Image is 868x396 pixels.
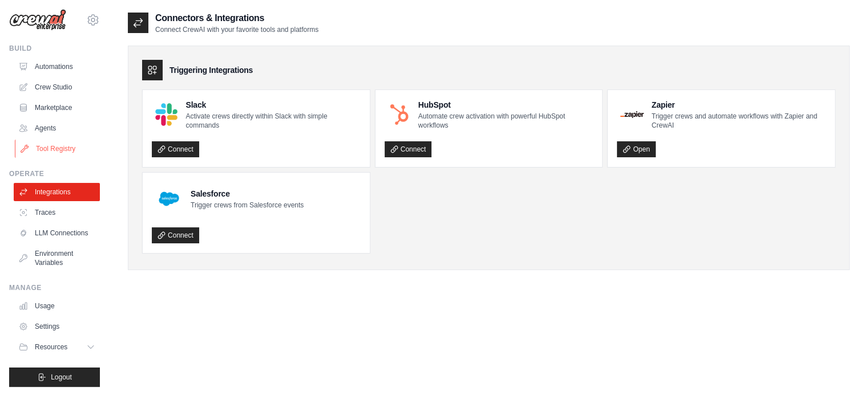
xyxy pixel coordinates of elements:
[388,103,410,125] img: HubSpot Logo
[14,203,100,222] a: Traces
[14,317,100,336] a: Settings
[620,111,643,118] img: Zapier Logo
[14,244,100,272] a: Environment Variables
[155,25,318,34] p: Connect CrewAI with your favorite tools and platforms
[9,283,100,292] div: Manage
[9,368,100,387] button: Logout
[14,99,100,117] a: Marketplace
[9,169,100,178] div: Operate
[152,227,199,243] a: Connect
[155,11,318,25] h2: Connectors & Integrations
[35,342,67,352] span: Resources
[191,201,304,210] p: Trigger crews from Salesforce events
[14,224,100,242] a: LLM Connections
[51,373,72,382] span: Logout
[14,78,100,96] a: Crew Studio
[418,99,594,111] h4: HubSpot
[652,112,826,130] p: Trigger crews and automate workflows with Zapier and CrewAI
[14,183,100,201] a: Integrations
[14,58,100,76] a: Automations
[155,185,183,213] img: Salesforce Logo
[191,188,304,199] h4: Salesforce
[185,99,360,111] h4: Slack
[617,141,655,157] a: Open
[385,141,432,157] a: Connect
[14,297,100,315] a: Usage
[9,44,100,53] div: Build
[15,140,101,158] a: Tool Registry
[418,112,594,130] p: Automate crew activation with powerful HubSpot workflows
[14,119,100,137] a: Agents
[652,99,826,111] h4: Zapier
[155,103,177,125] img: Slack Logo
[185,112,360,130] p: Activate crews directly within Slack with simple commands
[14,338,100,356] button: Resources
[9,9,66,31] img: Logo
[152,141,199,157] a: Connect
[169,64,253,76] h3: Triggering Integrations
